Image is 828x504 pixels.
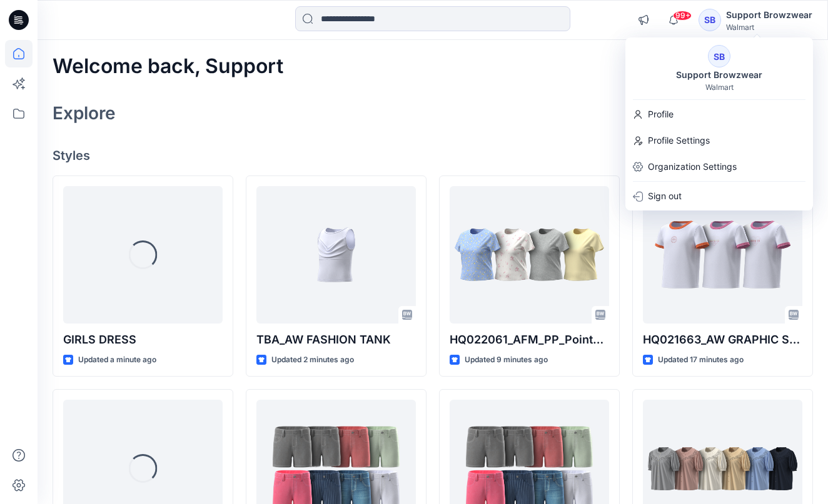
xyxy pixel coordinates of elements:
div: Support Browzwear [669,67,770,82]
div: Support Browzwear [726,7,812,22]
a: TBA_AW FASHION TANK [256,186,416,324]
p: Sign out [648,184,682,208]
h4: Styles [53,148,813,163]
p: Updated a minute ago [78,353,156,367]
p: TBA_AW FASHION TANK [256,331,416,348]
p: Profile Settings [648,129,710,152]
p: Updated 2 minutes ago [271,353,354,367]
p: Profile [648,102,674,126]
p: HQ022061_AFM_PP_Pointelle SS Top [450,331,609,348]
div: Walmart [726,22,812,32]
a: Organization Settings [625,155,813,179]
h2: Welcome back, Support [53,55,283,78]
p: Organization Settings [648,155,737,179]
p: Updated 9 minutes ago [465,353,548,367]
p: Updated 17 minutes ago [658,353,744,367]
span: 99+ [673,11,692,21]
div: Walmart [705,82,734,92]
div: SB [699,9,721,31]
a: HQ022061_AFM_PP_Pointelle SS Top [450,186,609,324]
p: HQ021663_AW GRAPHIC SS TEE [643,331,802,348]
h2: Explore [53,103,116,123]
p: GIRLS DRESS [63,331,223,348]
div: SB [708,45,730,67]
a: Profile Settings [625,129,813,152]
a: Profile [625,102,813,126]
a: HQ021663_AW GRAPHIC SS TEE [643,186,802,324]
